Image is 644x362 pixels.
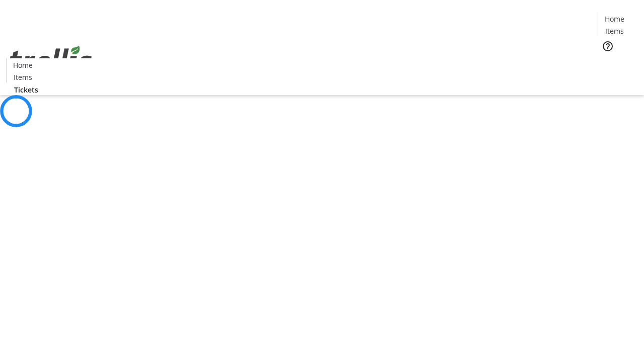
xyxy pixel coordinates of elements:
span: Home [13,60,33,70]
img: Orient E2E Organization zKkD3OFfxE's Logo [6,35,96,85]
span: Home [605,14,624,24]
span: Items [605,26,624,36]
span: Items [14,72,32,82]
button: Help [598,36,618,56]
span: Tickets [606,58,630,69]
a: Items [598,26,630,36]
a: Items [7,72,39,82]
a: Tickets [598,58,638,69]
a: Home [7,60,39,70]
a: Home [598,14,630,24]
a: Tickets [6,84,46,95]
span: Tickets [14,84,38,95]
